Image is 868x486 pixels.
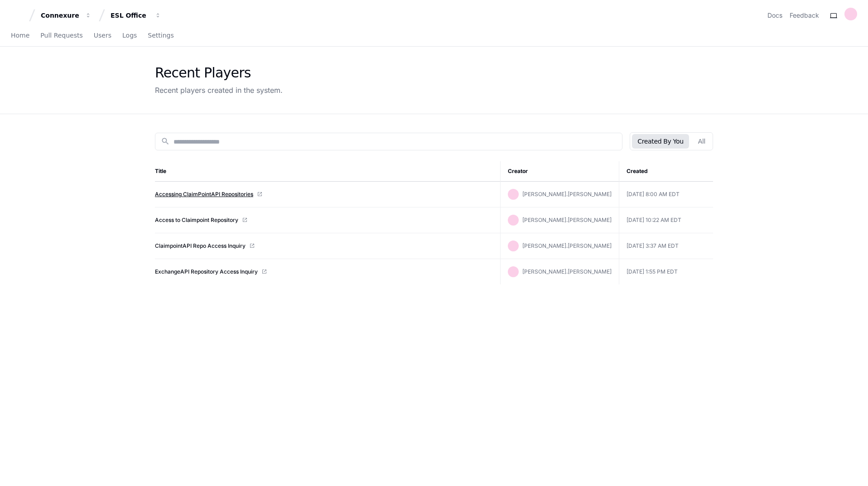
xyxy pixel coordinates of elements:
[148,25,174,46] a: Settings
[500,161,619,182] th: Creator
[767,11,782,20] a: Docs
[111,11,149,20] div: ESL Office
[122,33,137,38] span: Logs
[122,25,137,46] a: Logs
[619,207,713,233] td: [DATE] 10:22 AM EDT
[619,259,713,285] td: [DATE] 1:55 PM EDT
[790,11,819,20] button: Feedback
[37,7,95,24] button: Connexure
[619,182,713,207] td: [DATE] 8:00 AM EDT
[11,33,29,38] span: Home
[155,242,246,250] a: ClaimpointAPI Repo Access Inquiry
[522,268,612,275] span: [PERSON_NAME].[PERSON_NAME]
[155,161,500,182] th: Title
[155,268,258,275] a: ExchangeAPI Repository Access Inquiry
[632,134,689,149] button: Created By You
[522,191,612,197] span: [PERSON_NAME].[PERSON_NAME]
[155,191,253,198] a: Accessing ClaimPointAPI Repositories
[693,134,711,149] button: All
[155,85,283,96] div: Recent players created in the system.
[107,7,165,24] button: ESL Office
[522,242,612,249] span: [PERSON_NAME].[PERSON_NAME]
[161,137,170,146] mat-icon: search
[155,217,238,224] a: Access to Claimpoint Repository
[41,11,80,20] div: Connexure
[619,161,713,182] th: Created
[148,33,174,38] span: Settings
[11,25,29,46] a: Home
[619,233,713,259] td: [DATE] 3:37 AM EDT
[155,65,283,81] div: Recent Players
[40,25,82,46] a: Pull Requests
[40,33,82,38] span: Pull Requests
[522,217,612,223] span: [PERSON_NAME].[PERSON_NAME]
[94,33,111,38] span: Users
[94,25,111,46] a: Users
